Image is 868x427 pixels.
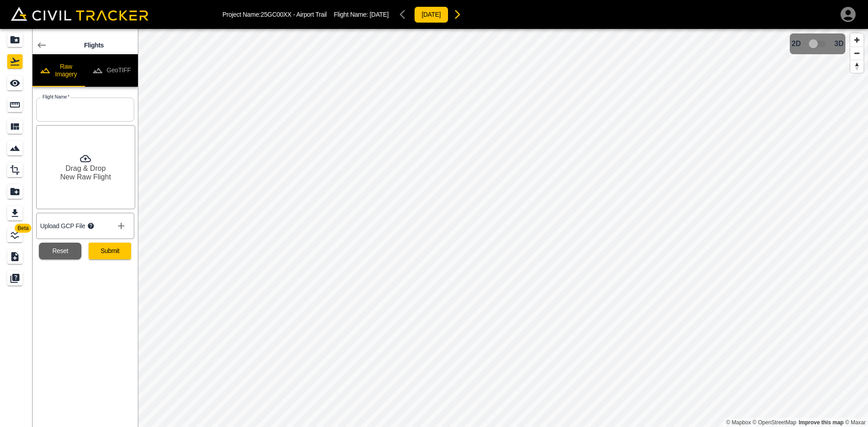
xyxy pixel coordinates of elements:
a: Maxar [845,419,866,426]
button: Zoom out [850,47,863,60]
span: 2D [792,40,801,48]
a: OpenStreetMap [753,419,797,426]
button: Zoom in [850,33,863,47]
span: 3D model not uploaded yet [805,35,831,52]
a: Map feedback [799,419,844,426]
canvas: Map [138,29,868,427]
span: 3D [835,40,844,48]
button: Reset bearing to north [850,60,863,73]
a: Mapbox [726,419,751,426]
p: Project Name: 25GC00XX - Airport Trail [222,11,327,18]
span: [DATE] [370,11,389,18]
p: Flight Name: [334,11,389,18]
img: Civil Tracker [11,7,148,21]
button: [DATE] [414,6,448,23]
